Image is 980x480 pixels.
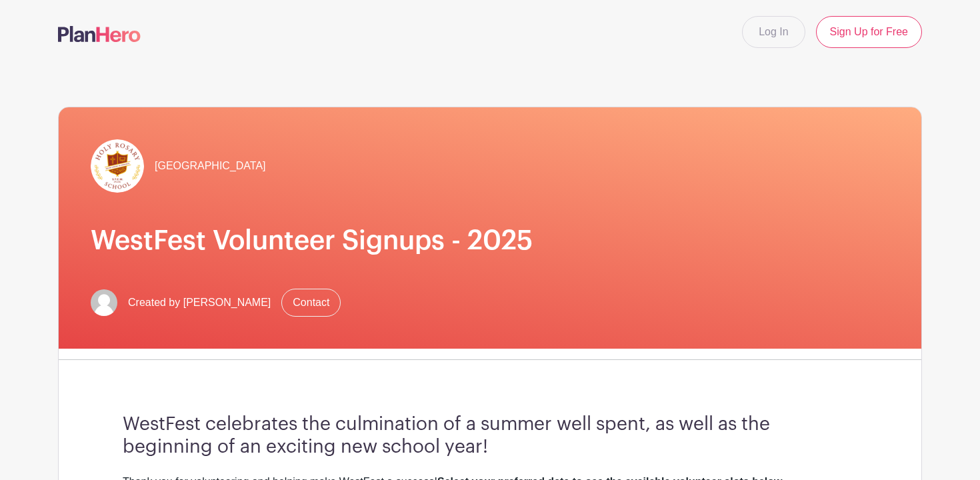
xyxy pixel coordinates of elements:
[123,413,857,458] h3: WestFest celebrates the culmination of a summer well spent, as well as the beginning of an exciti...
[816,16,922,48] a: Sign Up for Free
[91,225,889,257] h1: WestFest Volunteer Signups - 2025
[281,289,341,317] a: Contact
[155,158,266,174] span: [GEOGRAPHIC_DATA]
[128,295,271,311] span: Created by [PERSON_NAME]
[91,289,117,316] img: default-ce2991bfa6775e67f084385cd625a349d9dcbb7a52a09fb2fda1e96e2d18dcdb.png
[91,139,144,193] img: hr-logo-circle.png
[58,26,141,42] img: logo-507f7623f17ff9eddc593b1ce0a138ce2505c220e1c5a4e2b4648c50719b7d32.svg
[742,16,805,48] a: Log In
